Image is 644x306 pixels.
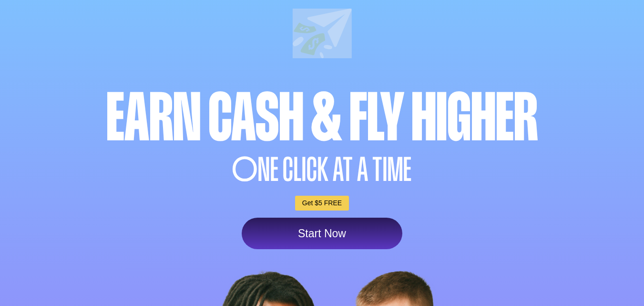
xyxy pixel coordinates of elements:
a: Start Now [242,218,402,249]
span: O [232,153,258,186]
iframe: Intercom live chat [612,274,634,296]
a: Get $5 FREE [295,196,349,211]
div: NE CLICK AT A TIME [50,153,595,186]
div: Earn Cash & Fly higher [50,84,595,151]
